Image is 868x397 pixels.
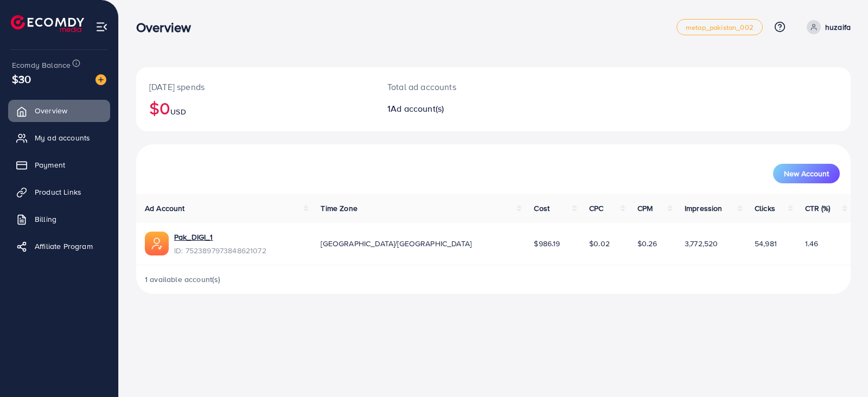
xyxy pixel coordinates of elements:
[145,274,221,285] span: 1 available account(s)
[8,154,110,176] a: Payment
[35,187,81,197] span: Product Links
[8,235,110,257] a: Affiliate Program
[8,127,110,149] a: My ad accounts
[387,104,540,114] h2: 1
[35,105,67,116] span: Overview
[35,159,65,170] span: Payment
[755,203,775,214] span: Clicks
[637,203,653,214] span: CPM
[145,203,185,214] span: Ad Account
[174,245,266,256] span: ID: 7523897973848621072
[805,238,819,249] span: 1.46
[145,232,169,255] img: ic-ads-acc.e4c84228.svg
[391,103,444,114] span: Ad account(s)
[825,21,851,34] p: huzaifa
[35,132,90,143] span: My ad accounts
[8,208,110,230] a: Billing
[784,170,829,177] span: New Account
[11,15,84,32] img: logo
[637,238,658,249] span: $0.26
[805,203,831,214] span: CTR (%)
[12,60,71,71] span: Ecomdy Balance
[589,203,603,214] span: CPC
[149,80,361,93] p: [DATE] spends
[321,203,357,214] span: Time Zone
[534,203,550,214] span: Cost
[686,24,754,31] span: metap_pakistan_002
[170,106,186,117] span: USD
[12,71,31,87] span: $30
[95,74,106,85] img: image
[8,100,110,121] a: Overview
[321,238,471,249] span: [GEOGRAPHIC_DATA]/[GEOGRAPHIC_DATA]
[676,19,763,35] a: metap_pakistan_002
[35,214,56,225] span: Billing
[174,232,266,242] a: Pak_DIGI_1
[755,238,777,249] span: 54,981
[387,80,540,93] p: Total ad accounts
[8,181,110,203] a: Product Links
[589,238,610,249] span: $0.02
[802,20,851,34] a: huzaifa
[822,348,860,389] iframe: Chat
[685,203,723,214] span: Impression
[35,241,93,252] span: Affiliate Program
[95,21,108,33] img: menu
[534,238,560,249] span: $986.19
[149,98,361,118] h2: $0
[685,238,718,249] span: 3,772,520
[773,164,840,183] button: New Account
[136,20,200,35] h3: Overview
